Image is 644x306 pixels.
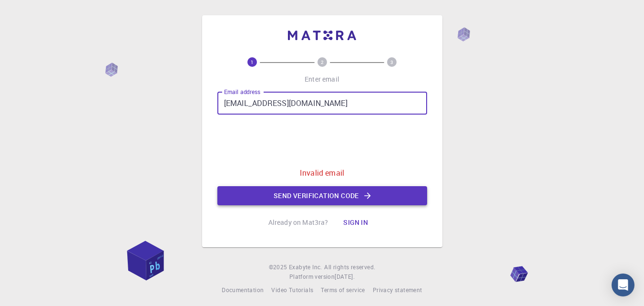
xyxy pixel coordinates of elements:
[251,59,254,65] text: 1
[289,263,322,272] a: Exabyte Inc.
[224,88,260,96] label: Email address
[271,286,313,294] span: Video Tutorials
[217,186,427,205] button: Send verification code
[390,59,393,65] text: 3
[300,167,344,179] p: Invalid email
[335,273,355,280] span: [DATE] .
[305,74,339,84] p: Enter email
[373,285,422,295] a: Privacy statement
[324,263,375,272] span: All rights reserved.
[289,263,322,271] span: Exabyte Inc.
[321,285,365,295] a: Terms of service
[268,218,328,227] p: Already on Mat3ra?
[321,59,324,65] text: 2
[612,274,634,296] div: Open Intercom Messenger
[222,286,264,294] span: Documentation
[271,285,313,295] a: Video Tutorials
[269,263,289,272] span: © 2025
[335,272,355,282] a: [DATE].
[250,122,395,159] iframe: reCAPTCHA
[222,285,264,295] a: Documentation
[336,213,376,232] button: Sign in
[289,272,335,282] span: Platform version
[321,286,365,294] span: Terms of service
[373,286,422,294] span: Privacy statement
